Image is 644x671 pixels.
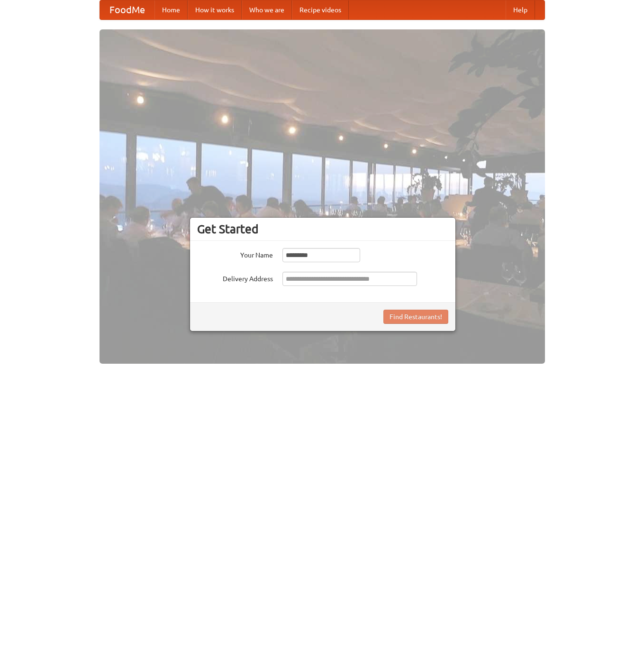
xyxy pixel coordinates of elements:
[292,0,349,19] a: Recipe videos
[154,0,188,19] a: Home
[383,310,448,324] button: Find Restaurants!
[100,0,154,19] a: FoodMe
[197,248,273,260] label: Your Name
[197,222,448,236] h3: Get Started
[188,0,242,19] a: How it works
[197,272,273,284] label: Delivery Address
[506,0,535,19] a: Help
[242,0,292,19] a: Who we are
